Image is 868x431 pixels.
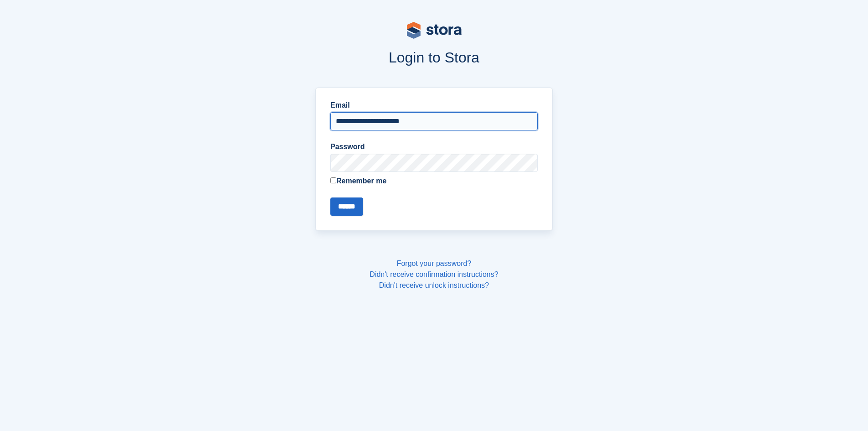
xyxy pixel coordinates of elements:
[330,141,538,152] label: Password
[379,281,489,289] a: Didn't receive unlock instructions?
[330,177,336,183] input: Remember me
[330,100,538,111] label: Email
[370,270,498,278] a: Didn't receive confirmation instructions?
[407,22,462,39] img: stora-logo-53a41332b3708ae10de48c4981b4e9114cc0af31d8433b30ea865607fb682f29.svg
[142,49,727,66] h1: Login to Stora
[397,260,472,267] a: Forgot your password?
[330,176,538,187] label: Remember me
